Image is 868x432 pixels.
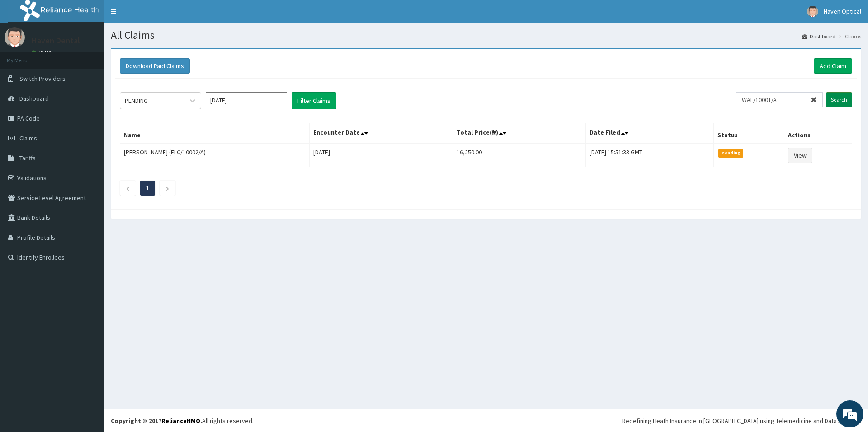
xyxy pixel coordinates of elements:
[111,417,202,425] strong: Copyright © 2017 .
[784,123,852,144] th: Actions
[807,6,818,17] img: User Image
[120,123,310,144] th: Name
[814,58,852,74] a: Add Claim
[622,416,861,425] div: Redefining Heath Insurance in [GEOGRAPHIC_DATA] using Telemedicine and Data Science!
[585,144,713,167] td: [DATE] 15:51:33 GMT
[161,417,200,425] a: RelianceHMO
[32,49,53,56] a: Online
[824,7,861,15] span: Haven Optical
[104,409,868,432] footer: All rights reserved.
[19,154,36,162] span: Tariffs
[19,74,66,83] span: Switch Providers
[19,94,49,102] span: Dashboard
[309,123,453,144] th: Encounter Date
[292,92,336,109] button: Filter Claims
[206,92,287,108] input: Select Month and Year
[120,58,190,74] button: Download Paid Claims
[714,123,784,144] th: Status
[718,149,743,157] span: Pending
[585,123,713,144] th: Date Filed
[788,148,812,163] a: View
[19,134,37,142] span: Claims
[125,96,148,105] div: PENDING
[736,92,805,107] input: Search by HMO ID
[453,144,585,167] td: 16,250.00
[453,123,585,144] th: Total Price(₦)
[32,37,80,45] p: Haven Dental
[802,33,835,40] a: Dashboard
[826,92,852,107] input: Search
[5,27,25,47] img: User Image
[165,184,170,192] a: Next page
[836,33,861,40] li: Claims
[111,29,861,41] h1: All Claims
[146,184,149,192] a: Page 1 is your current page
[309,144,453,167] td: [DATE]
[120,144,310,167] td: [PERSON_NAME] (ELC/10002/A)
[126,184,130,192] a: Previous page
